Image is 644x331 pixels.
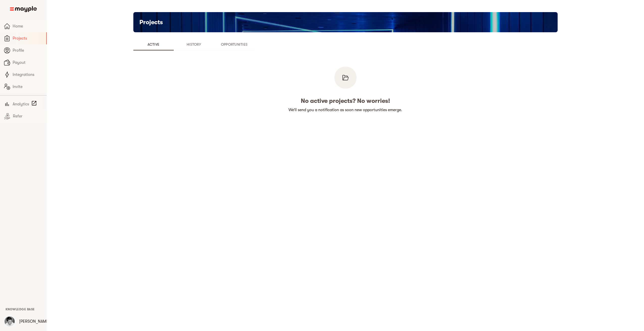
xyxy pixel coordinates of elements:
p: We’ll send you a notification as soon new opportunities emerge. [288,107,402,113]
span: Opportunities [217,41,252,47]
span: Home [13,23,43,29]
h5: Projects [139,18,163,26]
p: [PERSON_NAME] [19,318,50,324]
span: Invite [13,84,43,90]
img: Main logo [10,6,37,12]
button: User Menu [2,313,18,329]
span: History [177,41,211,47]
span: Profile [13,47,43,53]
span: Integrations [13,72,43,78]
span: Payout [13,59,43,66]
span: Analytics [13,101,29,107]
span: Knowledge Base [6,308,35,311]
span: Projects [13,35,42,41]
h5: No active projects? No worries! [301,97,390,105]
img: wX89r4wFQIubCHj7pWQt [5,316,15,326]
a: Knowledge Base [6,307,35,311]
iframe: Chat Widget [553,273,644,331]
span: Refer [13,113,43,119]
span: Active [136,41,171,47]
